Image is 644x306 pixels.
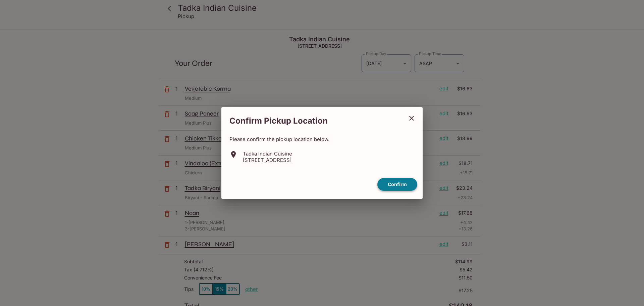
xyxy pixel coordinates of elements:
p: Tadka Indian Cuisine [243,150,292,157]
button: confirm [377,178,417,191]
p: [STREET_ADDRESS] [243,157,292,163]
h2: Confirm Pickup Location [221,113,403,129]
p: Please confirm the pickup location below. [229,136,415,142]
button: close [403,110,420,127]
